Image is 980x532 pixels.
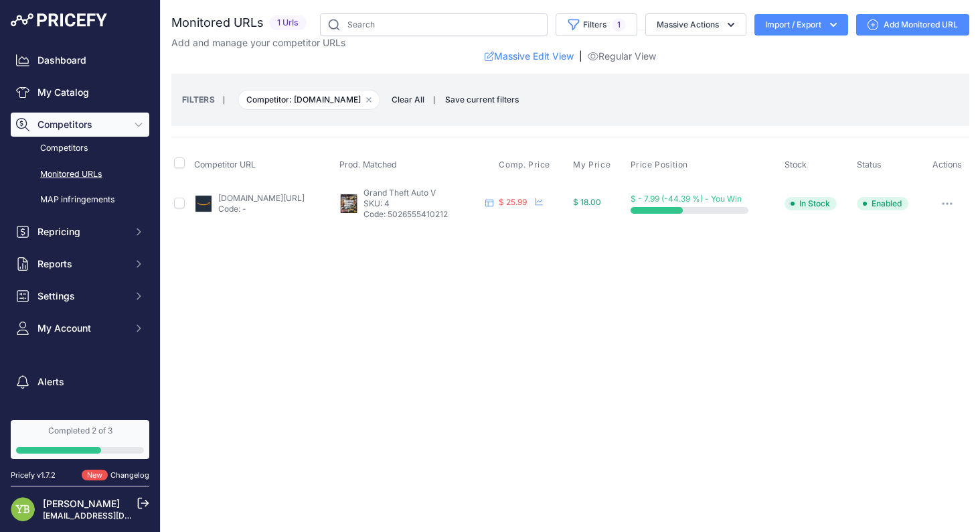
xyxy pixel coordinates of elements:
[579,50,582,63] span: |
[631,159,688,170] span: Price Position
[320,13,548,36] input: Search
[499,159,553,170] button: Comp. Price
[171,36,345,50] p: Add and manage your competitor URLs
[11,13,107,27] img: Pricefy Logo
[11,284,149,308] button: Settings
[499,197,527,207] span: $ 25.99
[171,13,264,32] h2: Monitored URLs
[363,209,480,220] p: Code: 5026555410212
[11,252,149,276] button: Reports
[11,163,149,186] a: Monitored URLs
[11,420,149,459] a: Completed 2 of 3
[339,159,397,170] span: Prod. Matched
[385,93,431,107] button: Clear All
[785,159,807,170] span: Stock
[215,96,233,104] small: |
[37,118,125,131] span: Competitors
[556,13,637,36] button: Filters1
[573,159,613,170] button: My Price
[218,193,305,203] a: [DOMAIN_NAME][URL]
[631,194,742,204] span: $ - 7.99 (-44.39 %) - You Win
[433,96,435,104] small: |
[363,188,436,198] span: Grand Theft Auto V
[269,15,307,31] span: 1 Urls
[645,13,746,36] button: Massive Actions
[182,94,215,105] small: FILTERS
[631,159,691,170] button: Price Position
[588,50,656,63] a: Regular View
[37,289,125,303] span: Settings
[110,470,149,480] a: Changelog
[857,159,882,170] span: Status
[11,137,149,160] a: Competitors
[11,188,149,212] a: MAP infringements
[11,220,149,244] button: Repricing
[499,159,550,170] span: Comp. Price
[363,198,480,209] p: SKU: 4
[37,225,125,239] span: Repricing
[612,18,626,31] span: 1
[43,498,120,509] a: [PERSON_NAME]
[11,113,149,137] button: Competitors
[11,470,56,481] div: Pricefy v1.7.2
[932,159,962,170] span: Actions
[82,470,108,481] span: New
[573,159,610,170] span: My Price
[857,197,908,210] span: Enabled
[11,316,149,340] button: My Account
[785,197,837,210] span: In Stock
[445,94,519,105] span: Save current filters
[11,48,149,72] a: Dashboard
[573,197,601,207] span: $ 18.00
[194,159,256,170] span: Competitor URL
[754,14,848,36] button: Import / Export
[37,322,125,335] span: My Account
[37,257,125,271] span: Reports
[11,80,149,105] a: My Catalog
[238,90,380,110] span: Competitor: [DOMAIN_NAME]
[11,370,149,394] a: Alerts
[43,511,183,521] a: [EMAIL_ADDRESS][DOMAIN_NAME]
[218,204,305,214] p: Code: -
[16,425,144,436] div: Completed 2 of 3
[485,50,574,63] a: Massive Edit View
[11,48,149,445] nav: Sidebar
[856,14,969,36] a: Add Monitored URL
